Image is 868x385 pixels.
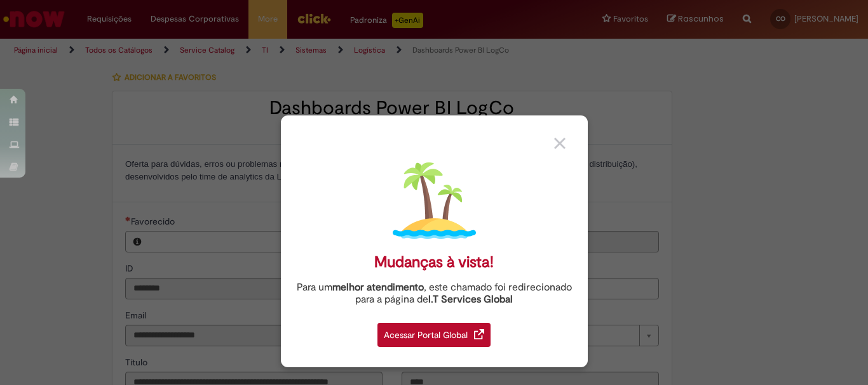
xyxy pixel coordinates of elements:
[290,282,578,306] div: Para um , este chamado foi redirecionado para a página de
[474,329,484,339] img: redirect_link.png
[554,138,566,149] img: close_button_grey.png
[374,253,494,271] div: Mudanças à vista!
[377,323,491,347] div: Acessar Portal Global
[428,286,513,306] a: I.T Services Global
[393,159,476,242] img: island.png
[377,316,491,347] a: Acessar Portal Global
[332,281,424,294] strong: melhor atendimento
